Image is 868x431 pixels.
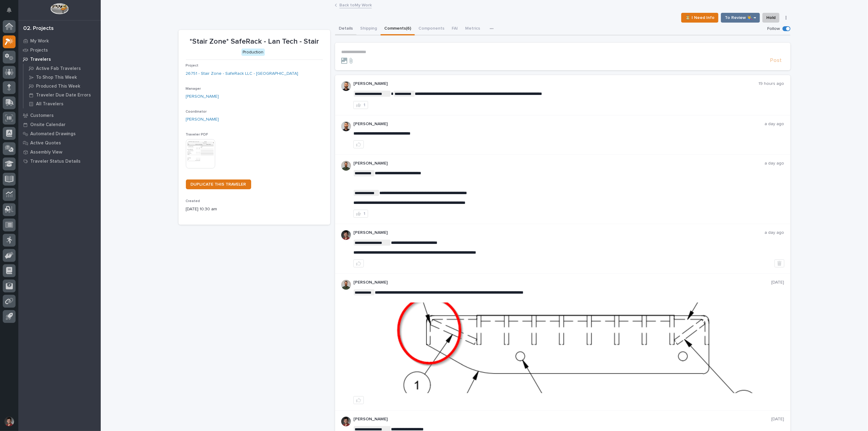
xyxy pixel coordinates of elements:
[186,87,201,91] span: Manager
[50,3,68,14] img: Workspace Logo
[3,4,16,16] button: Notifications
[24,91,101,99] a: Traveler Due Date Errors
[770,57,782,64] span: Post
[186,71,298,77] a: 26751 - Stair Zone - SafeRack LLC - [GEOGRAPHIC_DATA]
[335,23,356,35] button: Details
[339,1,372,8] a: Back toMy Work
[765,230,784,235] p: a day ago
[36,84,80,89] p: Produced This Week
[353,210,368,218] button: 1
[30,38,49,44] p: My Work
[24,82,101,90] a: Produced This Week
[461,23,484,35] button: Metrics
[24,73,101,81] a: To Shop This Week
[186,64,199,67] span: Project
[18,147,101,157] a: Assembly View
[721,13,760,23] button: To Review 👨‍🏭 →
[381,23,415,35] button: Comments (6)
[36,101,63,107] p: All Travelers
[18,55,101,64] a: Travelers
[186,37,323,46] p: *Stair Zone* SafeRack - Lan Tech - Stair
[353,230,765,235] p: [PERSON_NAME]
[18,120,101,129] a: Onsite Calendar
[768,57,784,64] button: Post
[18,45,101,55] a: Projects
[341,121,351,131] img: AGNmyxaji213nCK4JzPdPN3H3CMBhXDSA2tJ_sy3UIa5=s96-c
[30,48,48,53] p: Projects
[36,75,77,80] p: To Shop This Week
[725,14,756,21] span: To Review 👨‍🏭 →
[18,36,101,45] a: My Work
[341,280,351,290] img: AATXAJw4slNr5ea0WduZQVIpKGhdapBAGQ9xVsOeEvl5=s96-c
[765,121,784,127] p: a day ago
[341,417,351,426] img: ROij9lOReuV7WqYxWfnW
[772,280,784,285] p: [DATE]
[18,111,101,120] a: Customers
[356,23,381,35] button: Shipping
[8,7,16,17] div: Notifications
[341,230,351,240] img: ROij9lOReuV7WqYxWfnW
[30,57,51,62] p: Travelers
[775,259,784,267] button: Delete post
[341,81,351,91] img: AGNmyxaji213nCK4JzPdPN3H3CMBhXDSA2tJ_sy3UIa5=s96-c
[186,179,251,189] a: DUPLICATE THIS TRAVELER
[30,131,76,137] p: Automated Drawings
[681,13,718,23] button: ⏳ I Need Info
[765,161,784,166] p: a day ago
[186,206,323,212] p: [DATE] 10:30 am
[353,417,772,422] p: [PERSON_NAME]
[766,14,776,21] span: Hold
[363,103,365,107] div: 1
[759,81,784,86] p: 19 hours ago
[30,113,54,118] p: Customers
[30,122,66,128] p: Onsite Calendar
[241,49,265,56] div: Production
[353,121,765,127] p: [PERSON_NAME]
[768,26,780,31] p: Follow
[772,417,784,422] p: [DATE]
[24,100,101,108] a: All Travelers
[186,133,208,136] span: Traveler PDF
[36,92,91,98] p: Traveler Due Date Errors
[24,64,101,73] a: Active Fab Travelers
[3,415,16,428] button: users-avatar
[341,161,351,171] img: AATXAJw4slNr5ea0WduZQVIpKGhdapBAGQ9xVsOeEvl5=s96-c
[36,66,81,71] p: Active Fab Travelers
[186,199,200,203] span: Created
[186,93,219,100] a: [PERSON_NAME]
[353,101,368,109] button: 1
[23,25,54,32] div: 02. Projects
[18,157,101,166] a: Traveler Status Details
[353,81,759,86] p: [PERSON_NAME]
[30,159,81,164] p: Traveler Status Details
[762,13,779,23] button: Hold
[363,212,365,216] div: 1
[18,138,101,147] a: Active Quotes
[30,150,62,155] p: Assembly View
[685,14,714,21] span: ⏳ I Need Info
[186,110,207,114] span: Coordinator
[186,116,219,123] a: [PERSON_NAME]
[415,23,448,35] button: Components
[448,23,461,35] button: FAI
[191,182,246,187] span: DUPLICATE THIS TRAVELER
[353,140,364,148] button: like this post
[18,129,101,138] a: Automated Drawings
[353,280,772,285] p: [PERSON_NAME]
[353,396,364,404] button: like this post
[353,259,364,267] button: like this post
[353,161,765,166] p: [PERSON_NAME]
[30,140,61,146] p: Active Quotes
